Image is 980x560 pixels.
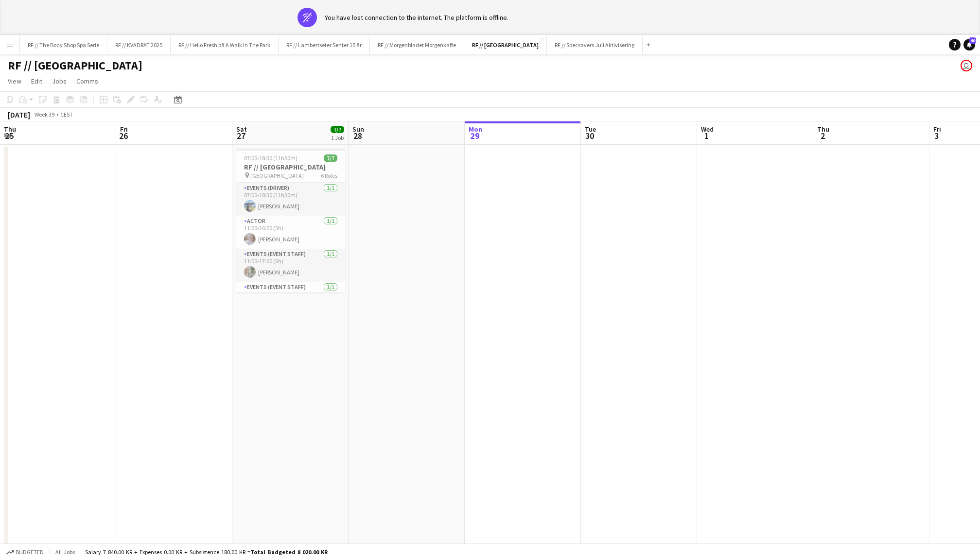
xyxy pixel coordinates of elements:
span: Comms [76,77,98,85]
span: 29 [467,130,482,141]
span: 07:00-18:30 (11h30m) [244,154,297,162]
span: Total Budgeted 8 020.00 KR [250,548,328,556]
span: Fri [933,125,941,134]
app-card-role: Events (Driver)1/107:00-18:30 (11h30m)[PERSON_NAME] [236,183,345,216]
span: 27 [235,130,247,141]
span: Thu [4,125,16,134]
span: Wed [701,125,714,134]
span: 7/7 [331,126,344,133]
span: 25 [2,130,16,141]
div: [DATE] [8,110,30,119]
h3: RF // [GEOGRAPHIC_DATA] [236,163,345,171]
span: 1 [700,130,714,141]
button: RF // Hello Fresh på A Walk In The Park [171,35,279,54]
app-card-role: Actor1/111:00-16:00 (5h)[PERSON_NAME] [236,216,345,249]
a: Jobs [48,75,70,87]
span: 28 [351,130,364,141]
span: All jobs [53,548,77,556]
span: View [8,77,21,85]
span: Tue [585,125,596,134]
span: Fri [120,125,128,134]
span: 6 Roles [321,172,337,179]
div: 1 Job [331,134,344,141]
a: View [4,75,25,87]
span: 2 [816,130,829,141]
span: Sun [352,125,364,134]
div: You have lost connection to the internet. The platform is offline. [325,13,508,22]
button: RF // KVADRAT 2025 [107,35,171,54]
span: 3 [932,130,941,141]
span: Thu [817,125,829,134]
a: Edit [27,75,46,87]
span: 7/7 [324,154,337,162]
span: 40 [969,37,976,44]
button: RF // Specsavers Juli Aktivisering [547,35,643,54]
button: RF // The Body Shop Spa Serie [20,35,107,54]
span: Sat [236,125,247,134]
span: Jobs [52,77,67,85]
button: RF // [GEOGRAPHIC_DATA] [464,35,547,54]
span: Week 39 [32,111,56,118]
button: RF // Morgenbladet Morgenkaffe [370,35,464,54]
a: Comms [72,75,102,87]
span: Mon [469,125,482,134]
span: 26 [119,130,128,141]
a: 40 [963,39,975,51]
button: RF // Lambertseter Senter 15 år [279,35,370,54]
div: CEST [60,111,73,118]
div: Salary 7 840.00 KR + Expenses 0.00 KR + Subsistence 180.00 KR = [85,548,328,556]
button: Budgeted [5,547,45,558]
span: Edit [31,77,42,85]
span: Budgeted [16,549,44,556]
app-user-avatar: Marit Holvik [961,60,972,71]
span: 30 [583,130,596,141]
span: [GEOGRAPHIC_DATA] [250,172,304,179]
app-job-card: 07:00-18:30 (11h30m)7/7RF // [GEOGRAPHIC_DATA] [GEOGRAPHIC_DATA]6 RolesEvents (Driver)1/107:00-18... [236,149,345,292]
h1: RF // [GEOGRAPHIC_DATA] [8,58,142,73]
app-card-role: Events (Event Staff)1/111:30-17:00 (5h30m) [236,282,345,318]
app-card-role: Events (Event Staff)1/111:00-17:00 (6h)[PERSON_NAME] [236,249,345,282]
